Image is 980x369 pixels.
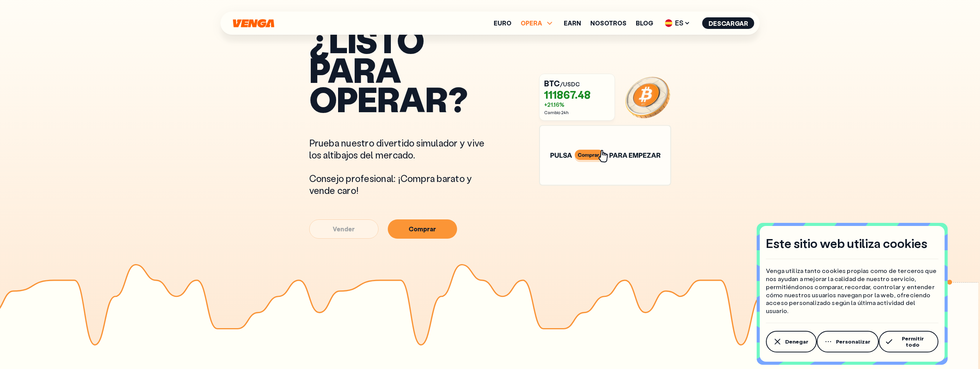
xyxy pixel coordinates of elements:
button: Permitir todo [879,331,938,352]
img: btc [624,74,671,121]
p: Venga utiliza tanto cookies propias como de terceros que nos ayudan a mejorar la calidad de nuest... [766,267,938,315]
span: ES [662,17,693,29]
span: Denegar [785,339,808,345]
a: Earn [564,20,581,26]
h4: Este sitio web utiliza cookies [766,235,927,251]
a: Nosotros [590,20,627,26]
span: Personalizar [836,339,870,345]
h2: ¿LISTO PARA OPERAR? [309,25,494,114]
p: Prueba nuestro divertido simulador y vive los altibajos del mercado. [309,137,494,161]
span: 111867.48 [544,89,608,100]
svg: Inicio [232,19,275,28]
div: /USDC [544,79,608,88]
span: BTC [544,78,560,88]
button: Comprar [388,219,457,239]
span: OPERA [521,20,542,26]
button: Descargar [702,17,754,29]
span: Cambio 24h [544,110,608,115]
span: Permitir todo [895,335,930,348]
button: Denegar [766,331,817,352]
img: flag-es [665,19,673,27]
button: Vender [309,219,379,239]
button: Personalizar [817,331,879,352]
a: Euro [494,20,511,26]
span: + 21.16 % [544,101,608,108]
span: OPERA [521,19,554,28]
p: Consejo profesional: ¡Compra barato y vende caro! [309,172,494,196]
a: Blog [636,20,653,26]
